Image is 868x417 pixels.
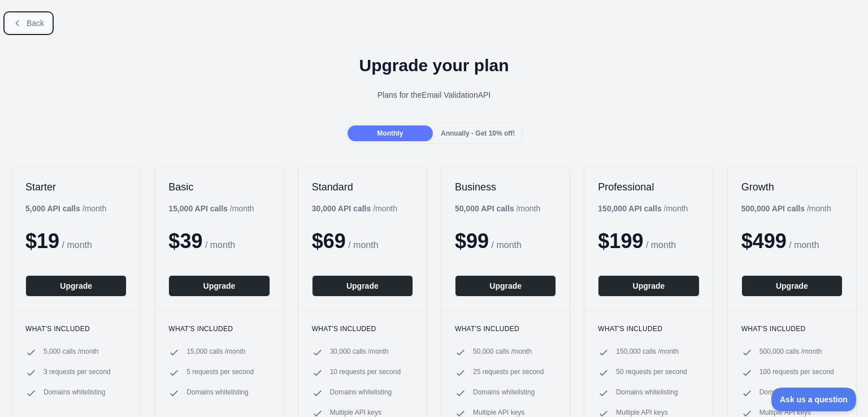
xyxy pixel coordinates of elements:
[741,229,787,253] span: $ 499
[598,203,688,214] div: / month
[741,204,805,213] b: 500,000 API calls
[598,229,643,253] span: $ 199
[741,180,843,194] h2: Growth
[312,180,413,194] h2: Standard
[455,203,540,214] div: / month
[455,229,489,253] span: $ 99
[312,203,397,214] div: / month
[455,204,514,213] b: 50,000 API calls
[312,229,346,253] span: $ 69
[598,204,661,213] b: 150,000 API calls
[598,180,699,194] h2: Professional
[312,204,371,213] b: 30,000 API calls
[455,180,556,194] h2: Business
[741,203,831,214] div: / month
[771,388,857,411] iframe: Toggle Customer Support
